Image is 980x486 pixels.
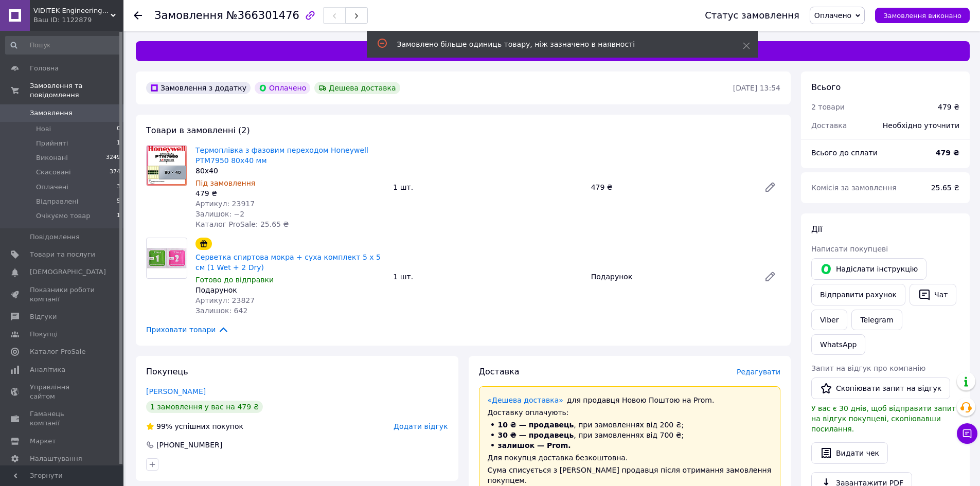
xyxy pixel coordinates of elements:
[106,153,120,163] span: 3249
[146,82,251,94] div: Замовлення з додатку
[146,324,229,335] span: Приховати товари
[134,10,142,21] div: Повернутися назад
[587,269,756,284] div: Подарунок
[36,153,68,163] span: Виконані
[811,224,822,234] span: Дії
[397,39,717,49] div: Замовлено більше одиниць товару, ніж зазначено в наявності
[255,82,310,94] div: Оплачено
[5,36,121,55] input: Пошук
[36,197,78,206] span: Відправлені
[117,211,120,221] span: 1
[498,431,574,439] span: 30 ₴ — продавець
[811,184,897,192] span: Комісія за замовлення
[587,180,756,194] div: 479 ₴
[226,9,299,22] span: №366301476
[389,180,586,194] div: 1 шт.
[195,200,255,208] span: Артикул: 23917
[488,453,772,463] div: Для покупця доставка безкоштовна.
[938,102,959,112] div: 479 ₴
[760,177,780,197] a: Редагувати
[33,15,123,25] div: Ваш ID: 1122879
[195,285,385,295] div: Подарунок
[875,8,970,23] button: Замовлення виконано
[30,454,82,463] span: Налаштування
[36,124,51,134] span: Нові
[479,367,520,376] span: Доставка
[811,121,847,130] span: Доставка
[814,11,851,20] span: Оплачено
[811,334,865,355] a: WhatsApp
[117,139,120,148] span: 1
[195,253,381,272] a: Серветка спиртова мокра + суха комплект 5 x 5 см (1 Wet + 2 Dry)
[146,421,243,431] div: успішних покупок
[36,183,68,192] span: Оплачені
[910,284,956,305] button: Чат
[733,84,780,92] time: [DATE] 13:54
[146,387,206,395] a: [PERSON_NAME]
[195,296,255,304] span: Артикул: 23827
[30,232,80,242] span: Повідомлення
[931,184,959,192] span: 25.65 ₴
[36,168,71,177] span: Скасовані
[314,82,400,94] div: Дешева доставка
[156,422,172,430] span: 99%
[936,149,959,157] b: 479 ₴
[811,364,925,372] span: Запит на відгук про компанію
[154,9,223,22] span: Замовлення
[811,442,888,464] button: Видати чек
[30,312,57,321] span: Відгуки
[195,188,385,199] div: 479 ₴
[30,383,95,401] span: Управління сайтом
[30,365,65,374] span: Аналітика
[195,166,385,176] div: 80x40
[389,269,586,284] div: 1 шт.
[30,285,95,304] span: Показники роботи компанії
[117,124,120,134] span: 0
[30,64,59,73] span: Головна
[705,10,799,21] div: Статус замовлення
[30,109,73,118] span: Замовлення
[811,149,878,157] span: Всього до сплати
[195,276,274,284] span: Готово до відправки
[883,12,961,20] span: Замовлення виконано
[488,430,772,440] li: , при замовленнях від 700 ₴;
[811,284,905,305] button: Відправити рахунок
[117,183,120,192] span: 3
[195,210,244,218] span: Залишок: −2
[488,407,772,418] div: Доставку оплачують:
[498,441,571,449] span: залишок — Prom.
[146,125,250,135] span: Товари в замовленні (2)
[488,420,772,430] li: , при замовленнях від 200 ₴;
[146,367,188,376] span: Покупець
[33,6,111,15] span: VIDITEK Engineering Group
[760,266,780,287] a: Редагувати
[30,409,95,428] span: Гаманець компанії
[30,267,106,277] span: [DEMOGRAPHIC_DATA]
[957,423,977,444] button: Чат з покупцем
[737,368,780,376] span: Редагувати
[147,248,187,268] img: Серветка спиртова мокра + суха комплект 5 x 5 см (1 Wet + 2 Dry)
[877,114,966,137] div: Необхідно уточнити
[36,211,91,221] span: Очікуємо товар
[36,139,68,148] span: Прийняті
[195,307,247,315] span: Залишок: 642
[155,440,223,450] div: [PHONE_NUMBER]
[195,146,368,165] a: Термоплівка з фазовим переходом Honeywell PTM7950 80x40 мм
[811,404,956,433] span: У вас є 30 днів, щоб відправити запит на відгук покупцеві, скопіювавши посилання.
[117,197,120,206] span: 5
[30,437,56,446] span: Маркет
[488,395,772,405] div: для продавця Новою Поштою на Prom.
[811,245,888,253] span: Написати покупцеві
[851,310,902,330] a: Telegram
[811,82,841,92] span: Всього
[195,179,255,187] span: Під замовлення
[110,168,120,177] span: 374
[811,103,845,111] span: 2 товари
[811,310,847,330] a: Viber
[146,401,263,413] div: 1 замовлення у вас на 479 ₴
[195,220,289,228] span: Каталог ProSale: 25.65 ₴
[30,347,85,356] span: Каталог ProSale
[811,258,926,280] button: Надіслати інструкцію
[147,146,187,186] img: Термоплівка з фазовим переходом Honeywell PTM7950 80x40 мм
[30,81,123,100] span: Замовлення та повідомлення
